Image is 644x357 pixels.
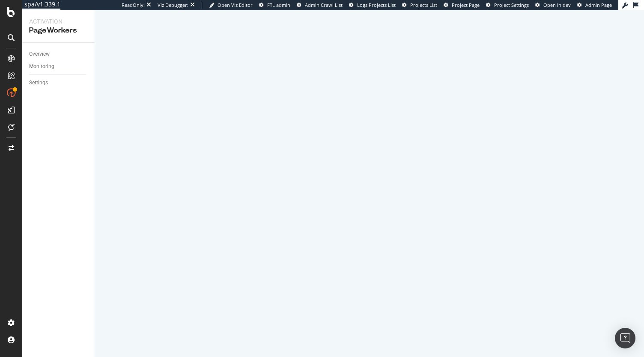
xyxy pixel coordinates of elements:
a: FTL admin [259,2,290,9]
div: Monitoring [29,62,54,71]
a: Open in dev [535,2,571,9]
div: Activation [29,17,88,26]
span: FTL admin [267,2,290,8]
a: Admin Page [577,2,612,9]
div: Open Intercom Messenger [615,328,635,348]
span: Admin Page [585,2,612,8]
a: Admin Crawl List [297,2,343,9]
a: Open Viz Editor [209,2,253,9]
div: PageWorkers [29,26,88,36]
a: Projects List [402,2,437,9]
div: Settings [29,78,48,87]
span: Projects List [410,2,437,8]
div: Viz Debugger: [158,2,188,9]
a: Project Settings [486,2,529,9]
div: ReadOnly: [122,2,145,9]
a: Logs Projects List [349,2,396,9]
span: Admin Crawl List [305,2,343,8]
a: Monitoring [29,62,89,71]
a: Settings [29,78,89,87]
span: Logs Projects List [357,2,396,8]
span: Open Viz Editor [218,2,253,8]
a: Project Page [444,2,480,9]
span: Project Settings [494,2,529,8]
span: Open in dev [543,2,571,8]
span: Project Page [452,2,480,8]
div: Overview [29,50,50,59]
a: Overview [29,50,89,59]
